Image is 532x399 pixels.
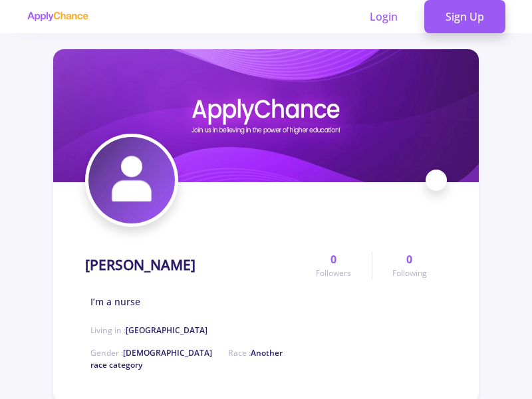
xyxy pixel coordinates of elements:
a: 0Following [372,251,447,279]
span: Gender : [90,347,212,358]
span: Following [392,267,427,279]
img: applychance logo text only [27,11,88,22]
a: 0Followers [296,251,371,279]
span: Living in : [90,325,207,336]
span: Followers [316,267,351,279]
h1: [PERSON_NAME] [85,257,196,273]
span: Another race category [90,347,283,370]
img: Negar Roknicover image [53,49,479,182]
img: Negar Rokniavatar [88,137,175,223]
span: I’m a nurse [90,295,140,309]
span: 0 [331,251,336,267]
span: [DEMOGRAPHIC_DATA] [123,347,212,358]
span: 0 [406,251,412,267]
span: [GEOGRAPHIC_DATA] [126,325,207,336]
span: Race : [90,347,283,370]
